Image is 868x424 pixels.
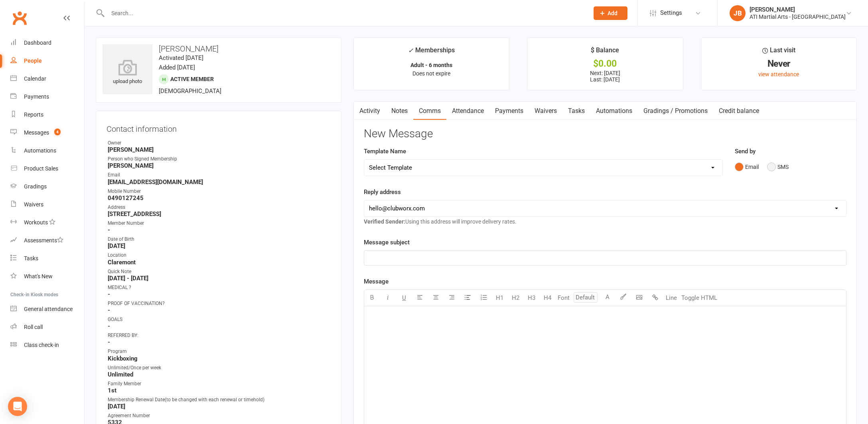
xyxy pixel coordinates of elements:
[108,259,331,266] strong: Claremont
[108,364,331,372] div: Unlimited/Once per week
[24,165,58,172] div: Product Sales
[8,397,27,416] div: Open Intercom Messenger
[508,290,524,306] button: H2
[24,75,46,82] div: Calendar
[660,4,682,22] span: Settings
[24,237,63,244] div: Assessments
[679,290,719,306] button: Toggle HTML
[10,142,84,160] a: Automations
[108,226,331,234] strong: -
[108,396,331,404] div: Membership Renewal Date(to be changed with each renewal or timehold)
[594,6,627,20] button: Add
[600,290,615,306] button: A
[108,194,331,202] strong: 0490127245
[10,124,84,142] a: Messages 4
[24,219,48,226] div: Workouts
[750,13,846,20] div: ATI Martial Arts - [GEOGRAPHIC_DATA]
[103,44,335,53] h3: [PERSON_NAME]
[535,59,675,68] div: $0.00
[108,380,331,388] div: Family Member
[108,220,331,227] div: Member Number
[10,250,84,267] a: Tasks
[489,102,529,120] a: Payments
[108,210,331,218] strong: [STREET_ADDRESS]
[105,8,583,19] input: Search...
[591,45,619,59] div: $ Balance
[24,129,49,136] div: Messages
[535,70,675,83] p: Next: [DATE] Last: [DATE]
[10,214,84,232] a: Workouts
[354,102,386,120] a: Activity
[24,255,38,262] div: Tasks
[108,139,331,147] div: Owner
[663,290,679,306] button: Line
[108,284,331,291] div: MEDICAL ?
[10,232,84,250] a: Assessments
[24,147,56,154] div: Automations
[108,146,331,153] strong: [PERSON_NAME]
[562,102,590,120] a: Tasks
[10,300,84,318] a: General attendance kiosk mode
[24,324,43,330] div: Roll call
[10,267,84,285] a: What's New
[762,45,795,59] div: Last visit
[638,102,713,120] a: Gradings / Promotions
[159,64,195,71] time: Added [DATE]
[524,290,540,306] button: H3
[408,47,413,54] i: ✓
[108,371,331,378] strong: Unlimited
[386,102,413,120] a: Notes
[24,57,42,64] div: People
[364,218,405,225] strong: Verified Sender:
[758,71,799,77] a: view attendance
[735,159,759,174] button: Email
[364,218,517,225] span: Using this address will improve delivery rates.
[108,275,331,282] strong: [DATE] - [DATE]
[10,88,84,106] a: Payments
[556,290,572,306] button: Font
[408,45,455,60] div: Memberships
[108,204,331,211] div: Address
[170,76,214,82] span: Active member
[364,128,846,140] h3: New Message
[574,292,598,303] input: Default
[108,323,331,330] strong: -
[108,162,331,169] strong: [PERSON_NAME]
[730,5,746,21] div: JB
[10,34,84,52] a: Dashboard
[708,59,849,68] div: Never
[24,273,53,279] div: What's New
[54,129,61,135] span: 4
[10,318,84,336] a: Roll call
[108,291,331,298] strong: -
[10,8,30,28] a: Clubworx
[24,201,43,208] div: Waivers
[10,178,84,196] a: Gradings
[767,159,789,174] button: SMS
[108,355,331,362] strong: Kickboxing
[10,160,84,178] a: Product Sales
[108,316,331,323] div: GOALS
[108,252,331,259] div: Location
[364,277,389,286] label: Message
[396,290,412,306] button: U
[492,290,508,306] button: H1
[10,52,84,70] a: People
[10,106,84,124] a: Reports
[24,306,73,312] div: General attendance
[364,187,401,197] label: Reply address
[10,196,84,214] a: Waivers
[402,294,406,301] span: U
[108,178,331,186] strong: [EMAIL_ADDRESS][DOMAIN_NAME]
[10,70,84,88] a: Calendar
[713,102,765,120] a: Credit balance
[529,102,562,120] a: Waivers
[159,54,203,61] time: Activated [DATE]
[108,155,331,163] div: Person who Signed Membership
[750,6,846,13] div: [PERSON_NAME]
[412,70,450,77] span: Does not expire
[364,238,410,247] label: Message subject
[108,348,331,355] div: Program
[540,290,556,306] button: H4
[107,121,331,133] h3: Contact information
